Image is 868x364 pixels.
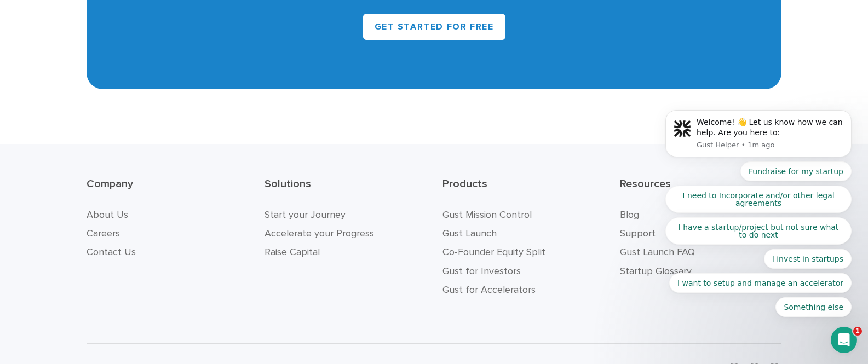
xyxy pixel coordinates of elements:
[620,246,695,258] a: Gust Launch FAQ
[620,228,656,239] a: Support
[620,209,639,221] a: Blog
[620,177,781,201] h3: Resources
[442,228,497,239] a: Gust Launch
[442,177,604,201] h3: Products
[87,228,120,239] a: Careers
[87,177,248,201] h3: Company
[442,209,532,221] a: Gust Mission Control
[87,209,128,221] a: About Us
[442,246,545,258] a: Co-Founder Equity Split
[442,265,521,277] a: Gust for Investors
[686,246,868,364] iframe: Chat Widget
[265,209,346,221] a: Start your Journey
[265,177,426,201] h3: Solutions
[265,246,320,258] a: Raise Capital
[442,284,536,296] a: Gust for Accelerators
[620,265,692,277] a: Startup Glossary
[363,14,505,40] a: Get Started for Free
[87,246,136,258] a: Contact Us
[265,228,374,239] a: Accelerate your Progress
